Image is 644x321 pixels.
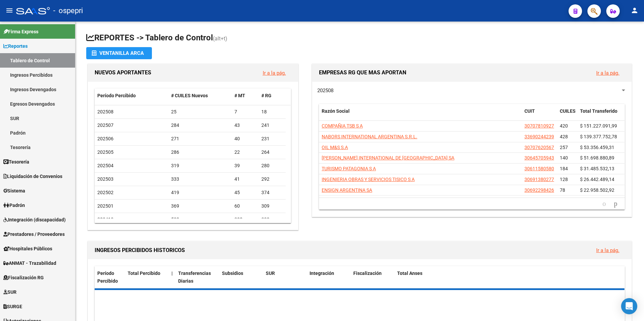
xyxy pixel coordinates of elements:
div: 280 [261,162,283,170]
span: SUR [3,288,17,296]
span: ANMAT - Trazabilidad [3,259,56,267]
span: $ 26.442.489,14 [580,177,614,182]
datatable-header-cell: CUIT [522,104,557,126]
span: Razón Social [322,108,350,114]
div: 43 [234,121,256,129]
span: 257 [560,145,568,150]
h1: REPORTES -> Tablero de Control [86,32,633,44]
span: Sistema [3,187,25,194]
div: Open Intercom Messenger [621,298,637,314]
button: Ir a la pág. [591,67,625,79]
span: CUILES [560,108,576,114]
div: 333 [171,175,229,183]
div: 284 [171,121,229,129]
span: Fiscalización [353,271,382,276]
span: SUR [266,271,275,276]
span: Reportes [3,42,28,50]
datatable-header-cell: Período Percibido [95,266,125,288]
div: 22 [234,148,256,156]
span: Período Percibido [97,93,136,98]
span: NABORS INTERNATIONAL ARGENTINA S.R.L. [322,134,417,139]
datatable-header-cell: CUILES [557,104,577,126]
span: - ospepri [53,3,83,18]
span: 420 [560,123,568,129]
span: NUEVOS APORTANTES [95,69,151,76]
span: 202503 [97,176,114,182]
span: Total Transferido [580,108,617,114]
div: 41 [234,175,256,183]
span: $ 51.698.880,89 [580,155,614,160]
span: Total Percibido [128,271,160,276]
span: Firma Express [3,28,38,35]
span: Integración [310,271,334,276]
span: CUIT [524,108,535,114]
span: # CUILES Nuevos [171,93,208,98]
span: 30707810927 [524,123,554,129]
span: INGRESOS PERCIBIDOS HISTORICOS [95,247,185,253]
span: (alt+t) [213,35,227,42]
a: go to next page [611,200,620,208]
span: 30692298426 [524,187,554,193]
span: Fiscalización RG [3,274,44,281]
span: 202508 [97,109,114,114]
span: # MT [234,93,245,98]
button: Ir a la pág. [591,244,625,256]
span: 184 [560,166,568,171]
div: 528 [171,216,229,223]
mat-icon: menu [5,6,13,14]
div: 369 [171,202,229,210]
datatable-header-cell: SUR [263,266,307,288]
div: 231 [261,135,283,143]
div: 208 [234,216,256,223]
span: $ 151.227.091,99 [580,123,617,129]
div: 286 [171,148,229,156]
mat-icon: person [631,6,639,14]
span: 30707620567 [524,145,554,150]
datatable-header-cell: | [169,266,175,288]
span: Total Anses [397,271,422,276]
span: Prestadores / Proveedores [3,230,65,238]
span: $ 53.356.459,31 [580,145,614,150]
span: 428 [560,134,568,139]
div: 264 [261,148,283,156]
div: 40 [234,135,256,143]
span: INGENIERIA OBRAS Y SERVICIOS TISICO S A [322,177,415,182]
datatable-header-cell: Total Transferido [577,104,624,126]
span: Período Percibido [97,271,118,284]
span: COMPAÑIA TSB S A [322,123,363,129]
span: 78 [560,187,565,193]
span: 202505 [97,149,114,155]
a: Ir a la pág. [596,70,619,76]
div: 241 [261,121,283,129]
datatable-header-cell: # CUILES Nuevos [168,88,232,103]
span: $ 22.958.502,92 [580,187,614,193]
datatable-header-cell: # RG [259,88,286,103]
div: 7 [234,108,256,116]
span: EMPRESAS RG QUE MAS APORTAN [319,69,406,76]
a: go to previous page [600,200,609,208]
span: [PERSON_NAME] INTERNATIONAL DE [GEOGRAPHIC_DATA] SA [322,155,454,160]
datatable-header-cell: Fiscalización [351,266,394,288]
a: Ir a la pág. [596,247,619,253]
span: 30691380277 [524,177,554,182]
a: Ir a la pág. [263,70,286,76]
button: Ir a la pág. [257,67,291,79]
datatable-header-cell: Subsidios [219,266,263,288]
span: 140 [560,155,568,160]
div: 18 [261,108,283,116]
span: Hospitales Públicos [3,245,52,252]
div: 374 [261,189,283,197]
div: 45 [234,189,256,197]
span: 202501 [97,203,114,209]
div: 320 [261,216,283,223]
span: 33690244239 [524,134,554,139]
div: 25 [171,108,229,116]
datatable-header-cell: Período Percibido [95,88,168,103]
span: Integración (discapacidad) [3,216,66,223]
span: 202504 [97,163,114,168]
div: 60 [234,202,256,210]
span: Transferencias Diarias [178,271,211,284]
span: 202507 [97,122,114,128]
datatable-header-cell: Integración [307,266,351,288]
span: $ 31.485.532,13 [580,166,614,171]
